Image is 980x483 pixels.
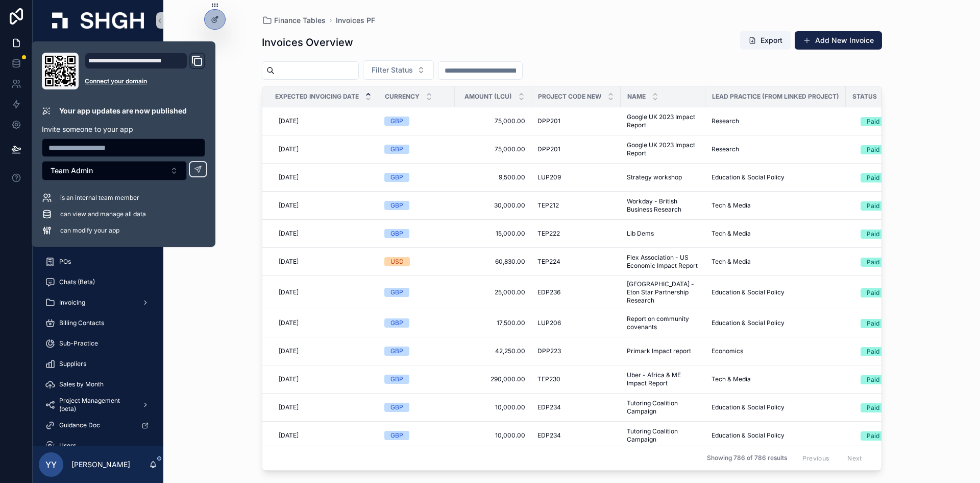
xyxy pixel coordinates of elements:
span: Google UK 2023 Impact Report [627,113,699,129]
button: Select Button [852,398,916,417]
button: Add New Invoice [795,31,882,50]
a: Primark Impact report [627,347,699,355]
span: Research [712,117,739,125]
div: scrollable content [33,41,163,446]
a: Flex Association - US Economic Impact Report [627,254,699,270]
span: can modify your app [60,226,119,235]
span: EDP234 [537,431,561,440]
a: Select Button [852,370,916,389]
span: Strategy workshop [627,173,682,181]
span: 25,000.00 [461,288,525,296]
span: [DATE] [279,173,299,181]
a: [DATE] [275,315,372,331]
button: Select Button [852,168,916,187]
a: Select Button [852,140,916,159]
span: Primark Impact report [627,347,691,355]
button: Select Button [852,196,916,215]
a: GBP [384,403,449,412]
a: [DATE] [275,197,372,214]
div: GBP [390,229,403,238]
span: [DATE] [279,347,299,355]
a: Select Button [852,398,916,417]
span: is an internal team member [60,194,139,202]
div: Paid [867,431,879,441]
a: TEP222 [537,229,615,238]
span: [DATE] [279,403,299,411]
span: can view and manage all data [60,210,146,218]
span: DPP201 [537,145,560,153]
span: Project Management (beta) [59,397,134,413]
img: App logo [52,12,144,29]
a: GBP [384,173,449,182]
span: Education & Social Policy [712,173,785,181]
span: TEP224 [537,258,560,266]
a: Connect your domain [85,77,205,85]
span: Team Admin [51,166,93,176]
div: Paid [867,173,879,182]
a: 75,000.00 [461,117,525,125]
span: Education & Social Policy [712,288,785,296]
span: YY [45,458,57,471]
span: Lead Practice (from Linked Project) [712,93,839,101]
a: Uber - Africa & ME Impact Report [627,371,699,387]
a: TEP230 [537,375,615,383]
span: Education & Social Policy [712,319,785,327]
div: Paid [867,145,879,154]
span: LUP206 [537,319,561,327]
span: Sub-Practice [59,339,98,348]
div: Paid [867,117,879,126]
span: 17,500.00 [461,319,525,327]
a: GBP [384,201,449,210]
a: EDP236 [537,288,615,296]
a: Billing Contacts [39,314,157,332]
a: Sub-Practice [39,334,157,353]
span: 75,000.00 [461,145,525,153]
a: Tech & Media [712,258,840,266]
a: [GEOGRAPHIC_DATA] - Eton Star Partnership Research [627,280,699,305]
div: Paid [867,258,879,267]
a: Select Button [852,341,916,361]
a: Report on community covenants [627,315,699,331]
button: Select Button [852,342,916,360]
span: [DATE] [279,229,299,238]
a: Tech & Media [712,229,840,238]
span: Project Code New [538,93,601,101]
a: Research [712,117,840,125]
span: Tech & Media [712,258,751,266]
span: [DATE] [279,117,299,125]
a: GBP [384,431,449,440]
a: Select Button [852,111,916,131]
a: DPP201 [537,117,615,125]
span: Currency [385,93,420,101]
span: Sales by Month [59,380,104,388]
a: GBP [384,288,449,297]
a: 42,250.00 [461,347,525,355]
a: Users [39,436,157,455]
button: Select Button [363,60,434,80]
a: TEP224 [537,258,615,266]
span: DPP201 [537,117,560,125]
a: 30,000.00 [461,201,525,210]
a: GBP [384,347,449,356]
a: LUP206 [537,319,615,327]
button: Select Button [852,370,916,388]
div: GBP [390,431,403,440]
button: Select Button [852,112,916,130]
div: Paid [867,229,879,239]
h1: Invoices Overview [262,35,353,50]
a: GBP [384,117,449,126]
div: GBP [390,173,403,182]
span: POs [59,258,71,266]
span: Invoicing [59,298,85,307]
a: Tech & Media [712,201,840,210]
a: 290,000.00 [461,375,525,383]
p: Invite someone to your app [42,124,205,134]
span: TEP222 [537,229,560,238]
div: GBP [390,117,403,126]
div: Paid [867,403,879,412]
div: GBP [390,318,403,328]
span: Users [59,442,76,450]
a: Invoicing [39,293,157,312]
